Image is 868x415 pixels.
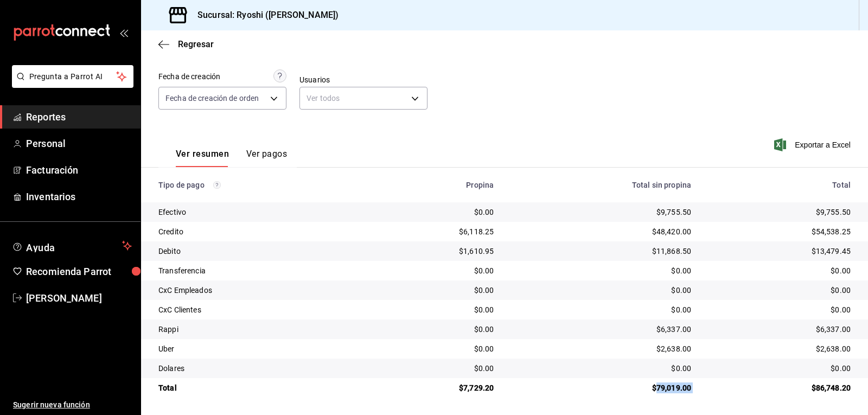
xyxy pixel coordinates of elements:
div: $0.00 [511,265,691,276]
div: Dolares [158,363,360,374]
button: Ver pagos [246,149,287,167]
div: $79,019.00 [511,382,691,393]
label: Usuarios [299,76,427,84]
div: $13,479.45 [709,246,851,257]
span: Pregunta a Parrot AI [29,71,117,82]
span: Reportes [26,110,132,124]
svg: Los pagos realizados con Pay y otras terminales son montos brutos. [213,181,221,189]
div: $11,868.50 [511,246,691,257]
div: Propina [377,181,494,189]
span: Fecha de creación de orden [165,93,259,104]
span: Personal [26,136,132,151]
div: $0.00 [377,324,494,335]
span: Inventarios [26,189,132,204]
div: Rappi [158,324,360,335]
div: $86,748.20 [709,382,851,393]
span: Ayuda [26,239,118,252]
div: Debito [158,246,360,257]
span: Regresar [178,39,214,49]
div: $0.00 [377,363,494,374]
div: $0.00 [511,304,691,315]
div: $2,638.00 [709,343,851,354]
div: Transferencia [158,265,360,276]
div: Tipo de pago [158,181,360,189]
button: open_drawer_menu [119,28,128,37]
button: Pregunta a Parrot AI [12,65,133,88]
div: $0.00 [511,285,691,296]
span: Recomienda Parrot [26,264,132,279]
div: $2,638.00 [511,343,691,354]
div: Efectivo [158,207,360,218]
div: $0.00 [709,304,851,315]
div: $0.00 [377,343,494,354]
div: Total sin propina [511,181,691,189]
div: $7,729.20 [377,382,494,393]
div: Credito [158,226,360,237]
div: $6,118.25 [377,226,494,237]
span: Sugerir nueva función [13,399,132,411]
span: [PERSON_NAME] [26,291,132,305]
div: $0.00 [377,304,494,315]
a: Pregunta a Parrot AI [8,79,133,90]
div: $0.00 [709,265,851,276]
div: Total [709,181,851,189]
div: $48,420.00 [511,226,691,237]
div: $0.00 [377,285,494,296]
div: Uber [158,343,360,354]
div: $0.00 [377,207,494,218]
button: Ver resumen [176,149,229,167]
div: $0.00 [709,285,851,296]
div: $6,337.00 [709,324,851,335]
h3: Sucursal: Ryoshi ([PERSON_NAME]) [189,9,339,22]
div: $9,755.50 [511,207,691,218]
button: Exportar a Excel [776,138,851,151]
div: CxC Clientes [158,304,360,315]
div: $9,755.50 [709,207,851,218]
div: $0.00 [709,363,851,374]
div: Ver todos [299,87,427,110]
div: navigation tabs [176,149,287,167]
div: Total [158,382,360,393]
div: Fecha de creación [158,71,220,82]
div: $0.00 [377,265,494,276]
button: Regresar [158,39,214,49]
div: $54,538.25 [709,226,851,237]
span: Facturación [26,163,132,177]
div: CxC Empleados [158,285,360,296]
div: $1,610.95 [377,246,494,257]
div: $6,337.00 [511,324,691,335]
div: $0.00 [511,363,691,374]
